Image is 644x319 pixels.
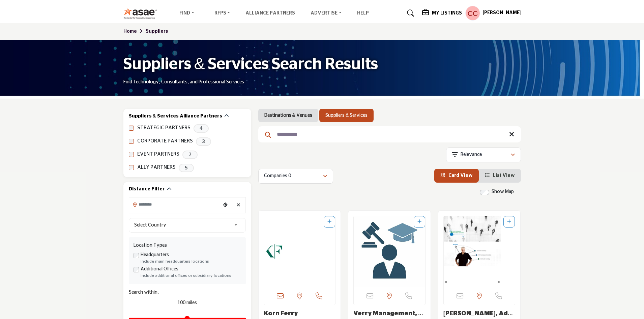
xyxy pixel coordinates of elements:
[264,216,335,287] a: Open Listing in new tab
[327,219,331,224] a: Add To List
[264,311,298,317] a: Korn Ferry
[258,126,521,142] input: Search Keyword
[129,126,134,131] input: STRATEGIC PARTNERS checkbox
[129,139,134,144] input: CORPORATE PARTNERS checkbox
[325,112,368,119] a: Suppliers & Services
[444,216,515,287] a: Open Listing in new tab
[210,8,235,18] a: RFPs
[353,310,426,318] h3: Verry Management, LLC
[264,310,336,318] h3: Korn Ferry
[448,173,473,178] span: Card View
[461,152,482,158] p: Relevance
[357,11,369,16] a: Help
[434,169,479,183] li: Card View
[129,186,165,193] h2: Distance Filter
[137,124,191,132] label: STRATEGIC PARTNERS
[483,10,521,17] h5: [PERSON_NAME]
[137,164,176,171] label: ALLY PARTNERS
[479,169,521,183] li: List View
[220,198,230,213] div: Choose your current location
[141,251,169,259] label: Headquarters
[175,8,199,18] a: Find
[141,259,241,265] div: Include main headquarters locations
[417,219,421,224] a: Add To List
[440,173,473,178] a: View Card
[134,242,241,249] div: Location Types
[432,10,462,16] h5: My Listings
[354,216,425,287] img: Verry Management, LLC
[444,216,515,287] img: Jerry Matthews, Advisor
[177,300,197,305] span: 100 miles
[401,8,418,19] a: Search
[196,137,211,146] span: 3
[264,112,312,119] a: Destinations & Venues
[507,219,511,224] a: Add To List
[258,169,333,184] button: Companies 0
[492,188,514,195] label: Show Map
[129,152,134,157] input: EVENT PARTNERS checkbox
[264,216,335,287] img: Korn Ferry
[465,6,480,21] button: Show hide supplier dropdown
[264,173,291,180] p: Companies 0
[443,310,516,318] h3: Jerry Matthews, Advisor
[182,151,198,159] span: 7
[123,79,244,86] p: Find Technology, Consultants, and Professional Services
[146,29,168,34] a: Suppliers
[129,289,246,296] div: Search within:
[194,124,209,133] span: 4
[446,148,521,162] button: Relevance
[179,164,194,172] span: 5
[137,151,179,158] label: EVENT PARTNERS
[123,8,161,19] img: Site Logo
[129,165,134,170] input: ALLY PARTNERS checkbox
[354,216,425,287] a: Open Listing in new tab
[129,198,220,211] input: Search Location
[493,173,515,178] span: List View
[123,54,378,75] h1: Suppliers & Services Search Results
[141,266,178,273] label: Additional Offices
[134,221,231,229] span: Select Country
[306,8,346,18] a: Advertise
[485,173,515,178] a: View List
[234,198,244,213] div: Clear search location
[141,273,241,279] div: Include additional offices or subsidiary locations
[137,137,193,145] label: CORPORATE PARTNERS
[245,11,295,16] a: Alliance Partners
[422,9,462,17] div: My Listings
[123,29,146,34] a: Home
[129,113,222,120] h2: Suppliers & Services Alliance Partners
